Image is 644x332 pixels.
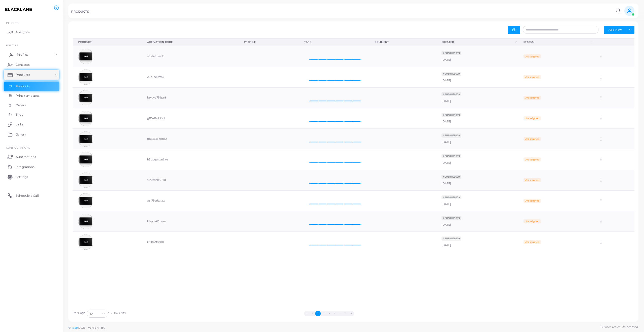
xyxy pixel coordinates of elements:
td: s0ldx8zav5l1 [142,46,238,67]
td: [DATE] [436,46,518,67]
span: #EU581129939 [441,216,461,220]
span: #EU581129939 [441,113,461,117]
span: #EU581129939 [441,134,461,138]
a: Settings [4,172,59,182]
a: Tapni [71,326,79,329]
span: #EU581129939 [441,237,461,241]
a: #EU581129939 [441,154,461,158]
span: Integrations [16,165,34,169]
span: #EU581129939 [441,51,461,55]
td: [DATE] [436,87,518,108]
a: Contacts [4,60,59,70]
span: Unassigned [524,116,541,120]
button: Go to page 3 [326,311,332,316]
a: #EU581129939 [441,134,461,137]
span: Version: 1.8.0 [88,326,105,329]
button: Go to page 2 [321,311,326,316]
span: 10 [90,311,93,316]
span: Analytics [16,30,30,35]
span: Links [16,122,24,127]
input: Search for option [93,311,100,316]
td: r16h63fs4i81 [142,232,238,252]
img: avatar [78,111,93,126]
img: avatar [78,152,93,167]
td: [DATE] [436,149,518,170]
a: #EU581129939 [441,195,461,199]
td: lgyvye759pt8 [142,87,238,108]
a: #EU581129939 [441,175,461,178]
span: Configurations [6,146,30,149]
span: #EU581129939 [441,195,461,200]
span: Unassigned [524,219,541,223]
div: Activation Code [147,40,233,44]
a: Print templates [4,91,59,101]
span: ENTITIES [6,44,18,47]
button: Go to last page [349,311,354,316]
span: © [68,326,105,330]
span: #EU581129939 [441,154,461,158]
th: Action [593,38,634,46]
img: avatar [78,70,93,85]
a: Products [4,82,59,91]
img: avatar [78,235,93,250]
img: avatar [78,214,93,229]
a: Gallery [4,129,59,140]
td: azt75erbataz [142,190,238,211]
div: Created [441,40,514,44]
span: INSIGHTS [6,21,18,24]
span: Unassigned [524,137,541,141]
span: #EU581129939 [441,175,461,179]
h5: PRODUCTS [71,10,89,13]
span: Products [16,73,30,77]
td: g8578alt30zl [142,108,238,129]
td: khphs47ipuns [142,211,238,232]
span: Unassigned [524,240,541,244]
button: Go to page 4 [332,311,337,316]
td: 2ut8be9ftbkj [142,67,238,87]
span: Unassigned [524,75,541,79]
span: Print templates [16,93,40,98]
img: logo [5,5,32,14]
div: Comment [375,40,430,44]
a: Integrations [4,162,59,172]
span: Unassigned [524,96,541,100]
a: #EU581129939 [441,92,461,96]
span: Gallery [16,132,26,137]
td: [DATE] [436,129,518,149]
a: #EU581129939 [441,51,461,55]
a: Automations [4,152,59,162]
span: Unassigned [524,54,541,58]
a: #EU581129939 [441,216,461,220]
label: Per Page [73,311,86,315]
span: Unassigned [524,199,541,203]
span: 2025 [79,326,85,330]
td: h3gvqwssn6xe [142,149,238,170]
button: Go to next page [343,311,349,316]
span: Products [16,84,30,89]
td: [DATE] [436,232,518,252]
a: #EU581129939 [441,72,461,75]
a: Products [4,70,59,80]
a: #EU581129939 [441,113,461,117]
img: avatar [78,131,93,147]
span: 1 to 10 of 252 [108,312,126,316]
a: #EU581129939 [441,237,461,240]
td: s4v5ws8497il [142,170,238,190]
a: Shop [4,110,59,119]
span: Settings [16,175,28,179]
a: Orders [4,101,59,110]
div: Search for option [87,310,107,318]
td: [DATE] [436,211,518,232]
a: Profiles [4,50,59,60]
ul: Pagination [126,311,533,316]
span: Business cards. Reinvented. [600,325,638,329]
button: Go to page 1 [315,311,321,316]
img: avatar [78,49,93,64]
td: [DATE] [436,108,518,129]
div: Profile [244,40,293,44]
span: Automations [16,155,36,159]
img: avatar [78,173,93,188]
span: Profiles [17,52,28,57]
td: [DATE] [436,170,518,190]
